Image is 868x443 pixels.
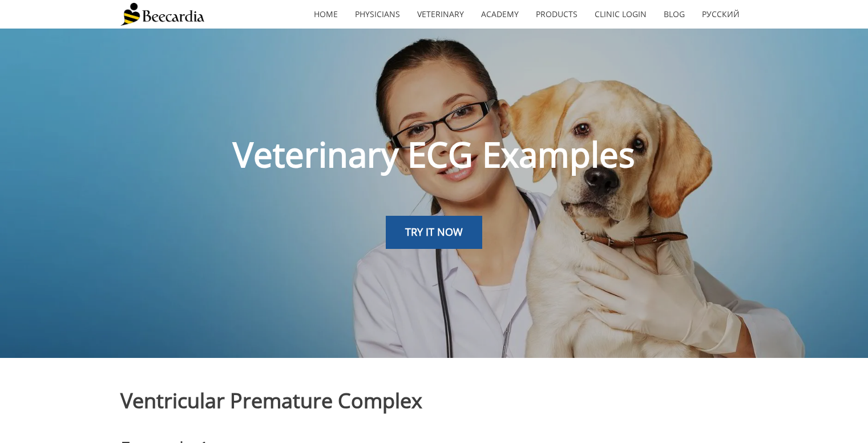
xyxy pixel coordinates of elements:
a: Veterinary [409,1,473,27]
a: Physicians [346,1,409,27]
a: TRY IT NOW [386,216,482,249]
span: Ventricular Premature Complex [120,386,422,414]
span: Veterinary ECG Examples [233,131,635,178]
a: Blog [655,1,693,27]
a: home [305,1,346,27]
span: TRY IT NOW [405,225,463,239]
img: Beecardia [120,3,204,26]
a: Русский [693,1,748,27]
a: Academy [473,1,527,27]
a: Products [527,1,586,27]
a: Clinic Login [586,1,655,27]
